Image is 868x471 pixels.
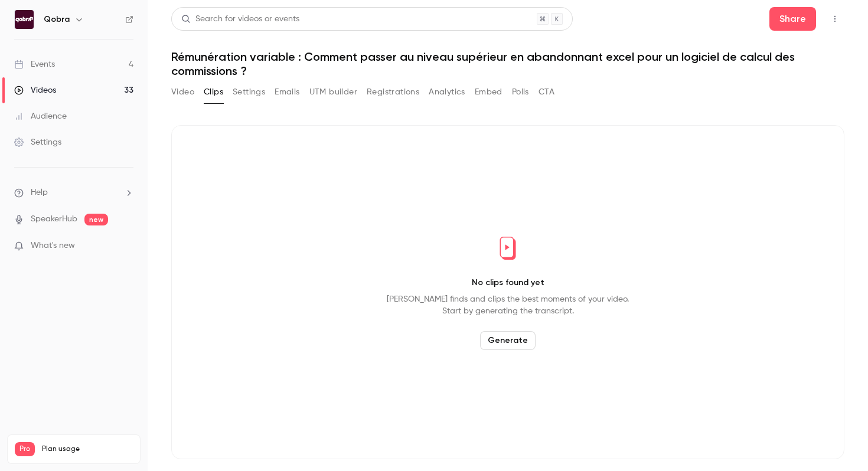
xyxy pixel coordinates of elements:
button: Top Bar Actions [825,9,844,28]
div: Audience [14,110,67,122]
div: Settings [14,136,61,148]
iframe: Noticeable Trigger [119,241,133,251]
button: Registrations [367,83,419,102]
h1: Rémunération variable : Comment passer au niveau supérieur en abandonnant excel pour un logiciel ... [171,50,844,78]
img: Qobra [15,10,34,29]
button: Emails [275,83,299,102]
button: CTA [539,83,554,102]
span: What's new [31,240,75,252]
li: help-dropdown-opener [14,187,133,199]
button: Clips [204,83,223,102]
span: Help [31,187,48,199]
div: Search for videos or events [181,13,299,25]
span: new [84,214,108,225]
span: Plan usage [42,444,133,454]
button: Analytics [429,83,465,102]
button: Settings [233,83,265,102]
p: No clips found yet [472,277,544,289]
button: UTM builder [309,83,357,102]
button: Embed [475,83,502,102]
h6: Qobra [44,14,70,25]
button: Share [769,7,816,31]
p: [PERSON_NAME] finds and clips the best moments of your video. Start by generating the transcript. [387,293,629,317]
div: Videos [14,84,56,96]
span: Pro [15,442,35,456]
a: SpeakerHub [31,213,77,225]
div: Events [14,58,55,70]
button: Generate [480,331,536,350]
button: Polls [512,83,529,102]
button: Video [171,83,194,102]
